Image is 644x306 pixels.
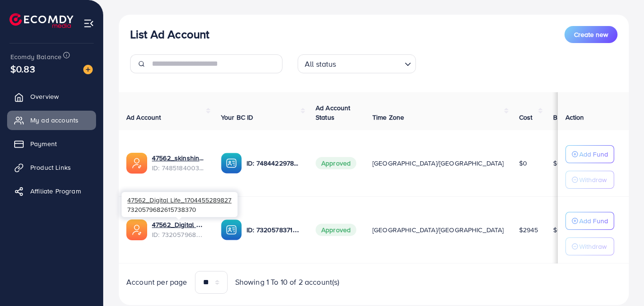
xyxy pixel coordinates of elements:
img: ic-ba-acc.ded83a64.svg [221,219,242,240]
a: Product Links [7,158,96,177]
a: Affiliate Program [7,182,96,201]
span: ID: 7320579682615738370 [152,230,206,239]
img: ic-ba-acc.ded83a64.svg [221,153,242,174]
p: ID: 7484422978257109008 [247,157,300,169]
span: $0 [519,158,527,168]
div: 7320579682615738370 [122,192,238,217]
span: All status [303,57,338,71]
span: Product Links [30,163,71,172]
p: Add Fund [579,215,608,227]
span: [GEOGRAPHIC_DATA]/[GEOGRAPHIC_DATA] [372,225,504,235]
a: My ad accounts [7,111,96,130]
span: Action [565,113,584,122]
iframe: Chat [604,263,637,299]
span: Time Zone [372,113,404,122]
span: My ad accounts [30,115,79,125]
span: Approved [316,224,356,236]
a: 47562_Digital Life_1704455289827 [152,220,206,229]
p: Add Fund [579,149,608,160]
button: Create new [565,26,618,43]
span: Ad Account [126,113,161,122]
div: Search for option [298,54,416,73]
span: Create new [574,30,608,39]
span: Showing 1 To 10 of 2 account(s) [235,277,340,288]
span: $2945 [519,225,538,235]
img: ic-ads-acc.e4c84228.svg [126,153,147,174]
img: logo [9,13,73,28]
a: Overview [7,87,96,106]
img: menu [83,18,94,29]
span: $0.83 [10,62,35,76]
input: Search for option [339,55,401,71]
button: Withdraw [565,171,614,189]
img: image [83,65,93,74]
span: Your BC ID [221,113,254,122]
span: Affiliate Program [30,186,81,196]
span: Cost [519,113,533,122]
span: Approved [316,157,356,169]
p: Withdraw [579,241,607,252]
img: ic-ads-acc.e4c84228.svg [126,219,147,240]
span: Ad Account Status [316,103,351,122]
div: <span class='underline'>47562_skinshine2323_1742780215858</span></br>7485184003222421520 [152,153,206,173]
button: Add Fund [565,145,614,163]
span: [GEOGRAPHIC_DATA]/[GEOGRAPHIC_DATA] [372,158,504,168]
span: Ecomdy Balance [10,52,62,61]
span: Overview [30,92,59,101]
p: Withdraw [579,174,607,185]
h3: List Ad Account [130,27,209,41]
span: ID: 7485184003222421520 [152,163,206,173]
span: Account per page [126,277,187,288]
p: ID: 7320578371040411649 [247,224,300,236]
a: 47562_skinshine2323_1742780215858 [152,153,206,163]
button: Add Fund [565,212,614,230]
span: Payment [30,139,57,149]
a: Payment [7,134,96,153]
span: 47562_Digital Life_1704455289827 [127,195,231,204]
button: Withdraw [565,237,614,255]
